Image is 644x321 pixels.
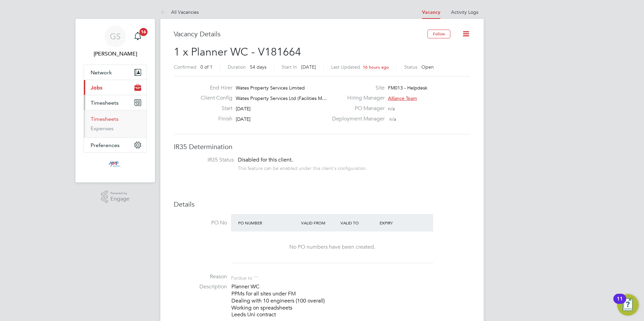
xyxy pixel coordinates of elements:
[200,64,213,70] span: 0 of 1
[388,85,427,91] span: FM013 - Helpdesk
[195,84,232,92] label: End Hirer
[238,156,293,163] span: Disabled for this client.
[339,217,378,229] div: Valid To
[91,84,102,91] span: Jobs
[106,159,125,170] img: mmpconsultancy-logo-retina.png
[174,45,301,59] span: 1 x Planner WC - V181664
[228,64,246,70] label: Duration
[75,19,155,182] nav: Main navigation
[389,116,396,122] span: n/a
[282,64,297,70] label: Start In
[238,164,367,171] div: This feature can be enabled under this client's configuration.
[388,95,417,101] span: Alliance Team
[84,80,147,95] button: Jobs
[84,110,147,137] div: Timesheets
[101,190,130,203] a: Powered byEngage
[236,106,251,112] span: [DATE]
[84,95,147,110] button: Timesheets
[299,217,339,229] div: Valid From
[110,32,121,41] span: GS
[174,64,196,70] label: Confirmed
[617,299,623,308] div: 11
[451,9,478,15] a: Activity Logs
[238,244,426,251] div: No PO numbers have been created.
[139,28,148,36] span: 16
[404,64,417,70] label: Status
[331,64,360,70] label: Last Updated
[181,156,234,164] label: IR35 Status
[84,50,147,58] span: George Stacey
[91,142,120,148] span: Preferences
[174,273,227,280] label: Reason
[91,69,112,76] span: Network
[131,26,144,47] a: 16
[84,159,147,170] a: Go to home page
[84,65,147,80] button: Network
[617,294,639,316] button: Open Resource Center, 11 new notifications
[328,95,385,102] label: Hiring Manager
[328,105,385,112] label: PO Manager
[378,217,417,229] div: Expiry
[174,142,470,151] h3: IR35 Determination
[250,64,266,70] span: 54 days
[363,64,389,70] span: 16 hours ago
[195,95,232,102] label: Client Config
[328,84,385,92] label: Site
[160,9,199,15] a: All Vacancies
[91,100,119,106] span: Timesheets
[236,85,305,91] span: Wates Property Services Limited
[236,95,327,101] span: Wates Property Services Ltd (Facilities M…
[328,115,385,122] label: Deployment Manager
[174,200,470,209] h3: Details
[174,283,227,290] label: Description
[427,30,450,38] button: Follow
[231,273,258,281] div: For due to ""
[84,138,147,152] button: Preferences
[236,116,251,122] span: [DATE]
[195,115,232,122] label: Finish
[110,190,129,196] span: Powered by
[231,283,470,318] p: Planner WC PPMs for all sites under FM Dealing with 10 engineers (100 overall) Working on spreads...
[421,64,434,70] span: Open
[236,217,299,229] div: PO Number
[91,116,119,122] a: Timesheets
[301,64,316,70] span: [DATE]
[388,106,395,112] span: n/a
[84,26,147,58] a: GS[PERSON_NAME]
[91,125,114,132] a: Expenses
[174,30,427,38] h3: Vacancy Details
[174,219,227,226] label: PO No
[110,196,129,202] span: Engage
[195,105,232,112] label: Start
[422,9,440,15] a: Vacancy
